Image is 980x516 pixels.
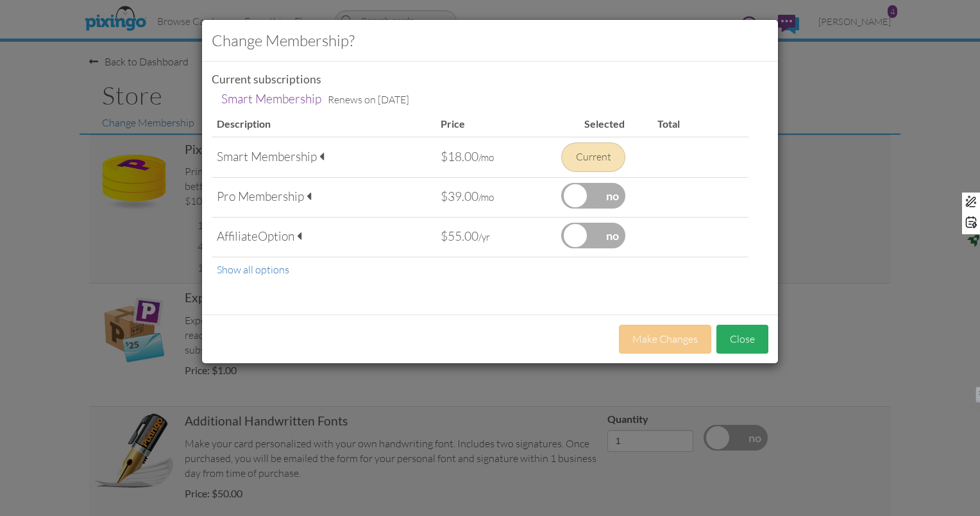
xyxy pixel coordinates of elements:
[217,228,430,245] div: Affiliate
[652,112,748,137] th: Total
[212,112,435,137] th: Description
[212,71,768,87] div: Current subscriptions
[217,263,289,276] a: Show all options
[258,228,294,244] span: Option
[435,177,557,217] td: $39.00
[435,137,557,177] td: $18.00
[218,87,325,111] td: Smart Membership
[212,30,768,51] h3: Change Membership?
[217,188,430,205] div: Pro Membership
[556,112,652,137] th: Selected
[435,217,557,257] td: $55.00
[325,87,412,111] td: Renews on [DATE]
[478,231,490,243] span: /yr
[435,112,557,137] th: Price
[217,148,430,166] div: Smart Membership
[478,191,494,203] span: /mo
[619,325,711,354] button: Make Changes
[716,325,768,354] button: Close
[478,151,494,164] span: /mo
[561,142,625,172] div: Current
